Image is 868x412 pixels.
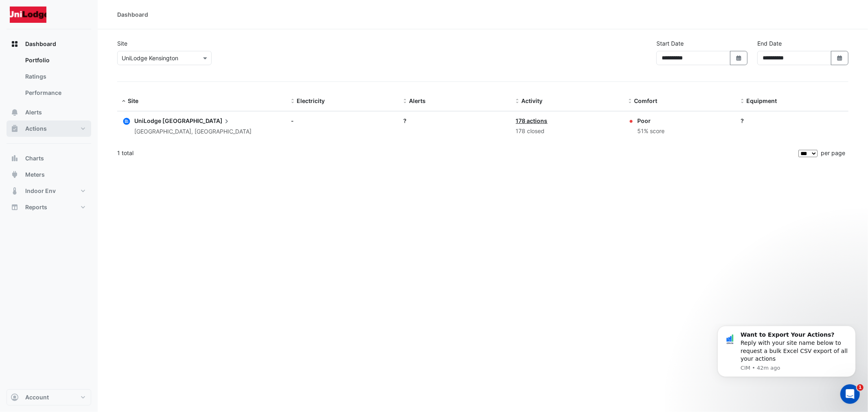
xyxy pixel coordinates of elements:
div: 51% score [637,127,665,136]
a: Ratings [19,68,91,85]
span: Actions [25,125,47,133]
app-icon: Actions [11,125,19,133]
a: Performance [19,85,91,101]
span: Site [128,97,138,104]
iframe: Intercom live chat [840,384,860,404]
button: Dashboard [7,36,91,52]
app-icon: Alerts [11,108,19,116]
button: Indoor Env [7,183,91,199]
div: Poor [637,116,665,125]
button: Charts [7,150,91,167]
div: 1 total [117,143,797,163]
fa-icon: Select Date [836,55,844,61]
span: Alerts [409,97,426,104]
a: Portfolio [19,52,91,68]
span: Comfort [634,97,657,104]
div: ? [741,116,844,125]
label: End Date [757,39,782,48]
fa-icon: Select Date [735,55,743,61]
div: Dashboard [7,52,91,104]
span: per page [821,149,845,156]
a: 178 actions [516,117,548,124]
span: Electricity [297,97,325,104]
label: Start Date [656,39,684,48]
app-icon: Meters [11,171,19,179]
button: Meters [7,167,91,183]
span: Equipment [747,97,777,104]
label: Site [117,39,127,48]
button: Account [7,389,91,405]
div: 178 closed [516,127,619,136]
span: Account [25,393,49,401]
span: Reports [25,203,47,211]
span: Activity [522,97,543,104]
button: Actions [7,121,91,137]
app-icon: Dashboard [11,40,19,48]
div: ? [403,116,506,125]
button: Alerts [7,104,91,121]
span: UniLodge [134,117,161,124]
iframe: Intercom notifications message [705,324,868,408]
app-icon: Reports [11,203,19,211]
span: Dashboard [25,40,56,48]
span: 1 [857,384,864,391]
div: Dashboard [117,10,148,19]
app-icon: Charts [11,154,19,162]
div: - [291,116,394,125]
app-icon: Indoor Env [11,187,19,195]
span: Charts [25,154,44,162]
span: [GEOGRAPHIC_DATA] [162,116,231,125]
button: Reports [7,199,91,215]
span: Meters [25,171,45,179]
div: [GEOGRAPHIC_DATA], [GEOGRAPHIC_DATA] [134,127,251,136]
span: Alerts [25,108,42,116]
span: Indoor Env [25,187,56,195]
img: Company Logo [10,7,46,23]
